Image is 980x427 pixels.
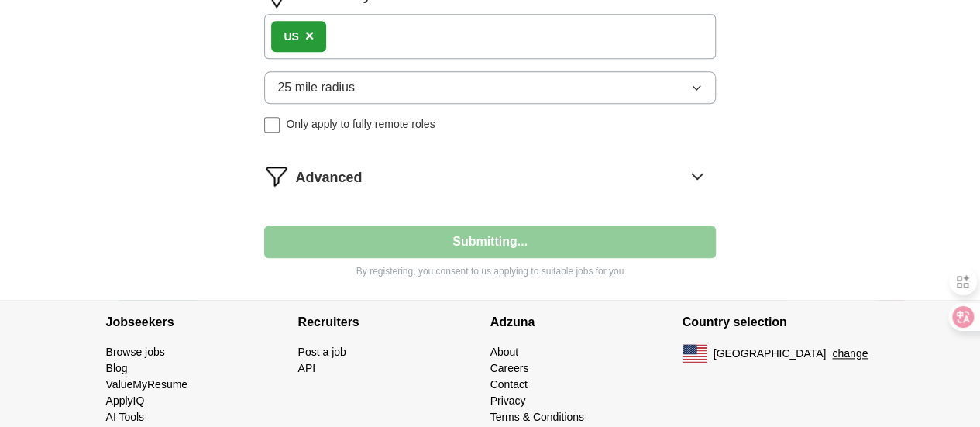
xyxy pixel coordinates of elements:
button: 25 mile radius [264,71,715,104]
img: filter [264,164,289,188]
img: US flag [683,344,707,363]
a: Contact [490,378,528,391]
button: × [305,25,315,48]
a: Terms & Conditions [490,411,584,423]
div: US [284,29,298,45]
a: API [298,362,316,374]
a: Blog [106,362,128,374]
a: AI Tools [106,411,145,423]
span: Only apply to fully remote roles [286,116,435,133]
span: × [305,27,315,44]
h4: Country selection [683,301,875,344]
a: Privacy [490,394,526,407]
span: [GEOGRAPHIC_DATA] [714,346,827,362]
a: Careers [490,362,529,374]
a: ValueMyResume [106,378,188,391]
a: About [490,346,519,358]
a: Post a job [298,346,346,358]
a: Browse jobs [106,346,165,358]
input: Only apply to fully remote roles [264,117,280,133]
p: By registering, you consent to us applying to suitable jobs for you [264,264,715,278]
span: 25 mile radius [277,78,355,97]
a: ApplyIQ [106,394,145,407]
button: Submitting... [264,226,715,258]
button: change [832,346,868,362]
span: Advanced [295,167,362,188]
